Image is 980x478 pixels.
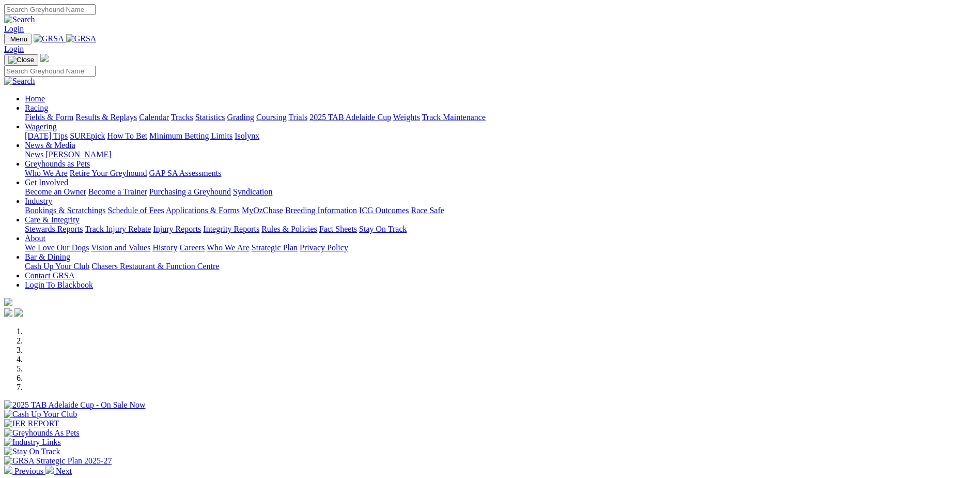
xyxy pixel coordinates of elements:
div: News & Media [25,150,976,159]
a: Tracks [171,113,193,122]
a: Coursing [256,113,287,122]
a: About [25,234,45,243]
a: Become an Owner [25,187,86,196]
a: Trials [288,113,307,122]
a: Home [25,94,45,103]
img: logo-grsa-white.png [40,54,49,62]
div: Get Involved [25,187,976,197]
a: Injury Reports [153,225,201,233]
a: Login [4,24,24,33]
img: Greyhounds As Pets [4,428,80,438]
a: Bookings & Scratchings [25,206,105,215]
div: Wagering [25,131,976,141]
a: GAP SA Assessments [149,169,222,177]
a: Applications & Forms [166,206,240,215]
a: Grading [227,113,254,122]
div: Bar & Dining [25,262,976,271]
a: Stewards Reports [25,225,83,233]
a: Stay On Track [359,225,407,233]
button: Toggle navigation [4,34,32,44]
a: Race Safe [411,206,444,215]
span: Previous [14,467,43,475]
a: ICG Outcomes [359,206,409,215]
img: Close [8,56,34,64]
a: Strategic Plan [252,243,298,252]
a: SUREpick [70,131,105,140]
a: News & Media [25,141,75,150]
a: Calendar [139,113,169,122]
a: Get Involved [25,178,68,187]
a: Weights [393,113,420,122]
a: Wagering [25,122,57,131]
div: Greyhounds as Pets [25,169,976,178]
a: Results & Replays [75,113,137,122]
a: Racing [25,103,48,112]
img: Cash Up Your Club [4,410,77,419]
a: Who We Are [207,243,250,252]
img: Stay On Track [4,447,60,456]
a: Login [4,44,24,53]
a: 2025 TAB Adelaide Cup [309,113,391,122]
img: GRSA Strategic Plan 2025-27 [4,456,112,466]
img: GRSA [34,34,64,43]
a: How To Bet [107,131,148,140]
img: chevron-right-pager-white.svg [45,466,54,474]
a: Next [45,467,72,475]
a: Cash Up Your Club [25,262,89,271]
img: logo-grsa-white.png [4,298,12,306]
a: Chasers Restaurant & Function Centre [91,262,219,271]
a: Breeding Information [285,206,357,215]
a: [DATE] Tips [25,131,68,140]
span: Next [56,467,72,475]
span: Menu [10,35,27,43]
a: Greyhounds as Pets [25,159,90,168]
a: Care & Integrity [25,215,80,224]
a: Syndication [233,187,272,196]
a: Bar & Dining [25,252,70,261]
a: Who We Are [25,169,68,177]
a: Become a Trainer [88,187,147,196]
a: Industry [25,197,52,205]
a: Fact Sheets [319,225,357,233]
img: Industry Links [4,438,61,447]
a: Fields & Form [25,113,73,122]
button: Toggle navigation [4,54,38,66]
a: Careers [179,243,205,252]
a: MyOzChase [242,206,283,215]
a: Contact GRSA [25,271,74,280]
input: Search [4,4,96,15]
a: Track Injury Rebate [85,225,151,233]
a: Integrity Reports [203,225,259,233]
a: Track Maintenance [422,113,486,122]
img: GRSA [66,34,97,43]
img: IER REPORT [4,419,59,428]
a: [PERSON_NAME] [45,150,111,159]
img: twitter.svg [14,308,23,317]
a: Login To Blackbook [25,280,93,289]
img: chevron-left-pager-white.svg [4,466,12,474]
a: Statistics [195,113,225,122]
a: Rules & Policies [261,225,317,233]
a: Isolynx [235,131,259,140]
div: About [25,243,976,252]
a: Schedule of Fees [107,206,164,215]
a: Vision and Values [91,243,150,252]
a: Privacy Policy [300,243,348,252]
img: Search [4,15,35,24]
a: We Love Our Dogs [25,243,89,252]
img: 2025 TAB Adelaide Cup - On Sale Now [4,400,146,410]
div: Industry [25,206,976,215]
input: Search [4,66,96,77]
a: Retire Your Greyhound [70,169,147,177]
div: Care & Integrity [25,225,976,234]
a: Purchasing a Greyhound [149,187,231,196]
a: Minimum Betting Limits [149,131,232,140]
a: History [152,243,177,252]
img: facebook.svg [4,308,12,317]
a: News [25,150,43,159]
div: Racing [25,113,976,122]
img: Search [4,77,35,86]
a: Previous [4,467,45,475]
